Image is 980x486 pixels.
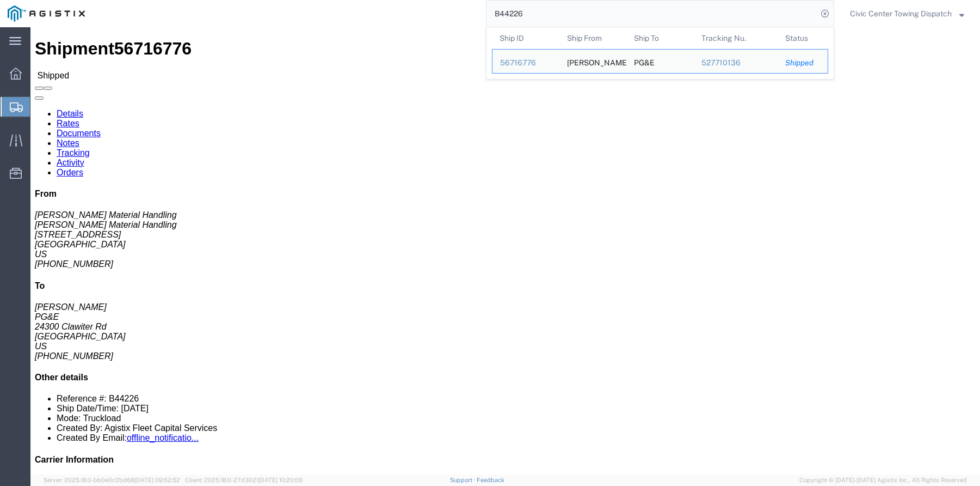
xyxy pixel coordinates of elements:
span: [DATE] 09:52:52 [134,477,180,483]
input: Search for shipment number, reference number [486,1,817,27]
div: 527710136 [701,57,771,69]
th: Tracking Nu. [694,27,778,49]
a: Feedback [477,477,504,483]
span: Server: 2025.18.0-bb0e0c2bd68 [44,477,180,483]
div: Shipped [785,57,820,69]
span: Copyright © [DATE]-[DATE] Agistix Inc., All Rights Reserved [799,476,967,485]
span: Civic Center Towing Dispatch [850,8,952,20]
span: Client: 2025.18.0-27d3021 [185,477,303,483]
th: Ship To [626,27,694,49]
table: Search Results [492,27,834,79]
div: Pape Material Handling [567,50,619,73]
a: Support [450,477,477,483]
th: Ship ID [492,27,559,49]
div: PG&E [634,50,655,73]
iframe: FS Legacy Container [30,27,980,475]
th: Ship From [559,27,627,49]
button: Civic Center Towing Dispatch [849,7,965,20]
div: 56716776 [500,57,552,69]
img: logo [8,5,85,22]
th: Status [778,27,828,49]
span: [DATE] 10:20:09 [258,477,303,483]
